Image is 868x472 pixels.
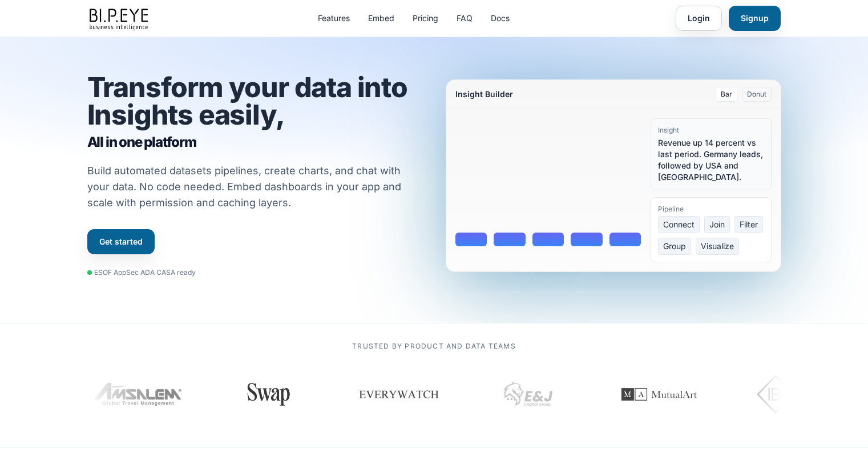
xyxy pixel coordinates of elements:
p: Build automated datasets pipelines, create charts, and chat with your data. No code needed. Embed... [87,163,416,211]
img: IBI [757,371,821,417]
button: Bar [716,87,737,102]
img: Swap [242,383,295,406]
div: Bar chart [455,118,641,246]
img: bipeye-logo [87,6,152,31]
a: Get started [87,229,155,254]
span: Connect [658,216,700,233]
img: MutualArt [608,366,710,423]
div: Pipeline [658,205,764,214]
a: FAQ [457,13,473,24]
div: Insight [658,126,764,135]
a: Embed [368,13,394,24]
div: ESOF AppSec ADA CASA ready [87,268,196,277]
h1: Transform your data into Insights easily, [87,74,423,151]
div: Revenue up 14 percent vs last period. Germany leads, followed by USA and [GEOGRAPHIC_DATA]. [658,137,764,183]
span: Group [658,238,691,255]
a: Login [676,6,722,31]
a: Features [318,13,350,24]
div: Insight Builder [455,89,513,100]
img: EJ Capital [500,366,558,423]
button: Donut [742,87,772,102]
span: Visualize [696,238,739,255]
span: Join [704,216,730,233]
img: Everywatch [358,377,440,411]
a: Pricing [413,13,438,24]
span: Filter [734,216,763,233]
a: Docs [491,13,510,24]
span: All in one platform [87,133,423,151]
a: Signup [729,6,781,31]
p: Trusted by product and data teams [87,342,781,351]
img: Amsalem [94,383,184,406]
